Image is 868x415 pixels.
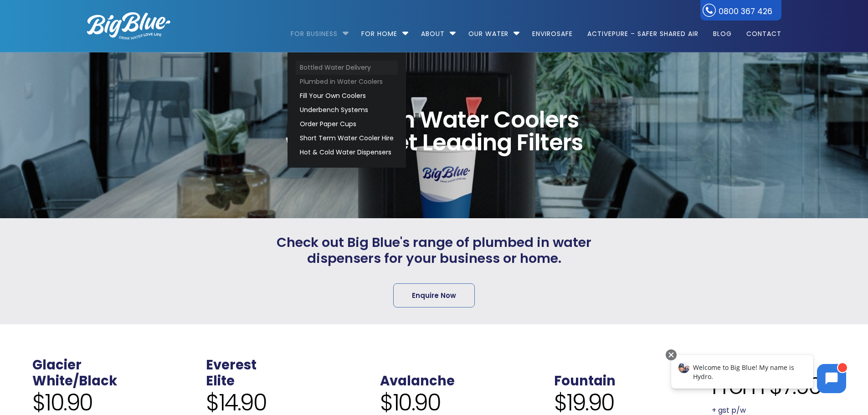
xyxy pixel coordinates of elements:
a: White/Black [32,372,117,390]
a: Bottled Water Delivery [296,61,398,75]
a: Fill Your Own Coolers [296,89,398,103]
a: Hot & Cold Water Dispensers [296,145,398,159]
span: . [554,356,558,374]
span: . [380,356,384,374]
span: Check out Big Blue's range of plumbed in water dispensers for your business or home. [265,235,604,266]
a: Avalanche [380,372,455,390]
iframe: Chatbot [662,348,855,402]
a: Order Paper Cups [296,117,398,131]
a: Underbench Systems [296,103,398,117]
a: Glacier [32,356,82,374]
a: Everest [206,356,257,374]
a: Fountain [554,372,616,390]
img: logo [87,12,170,40]
a: Elite [206,372,235,390]
a: Short Term Water Cooler Hire [296,131,398,145]
a: Enquire Now [393,283,475,307]
a: Plumbed in Water Coolers [296,75,398,89]
span: . [712,339,715,358]
span: Plumbed In Water Coolers with Market Leading Filters [269,108,600,154]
